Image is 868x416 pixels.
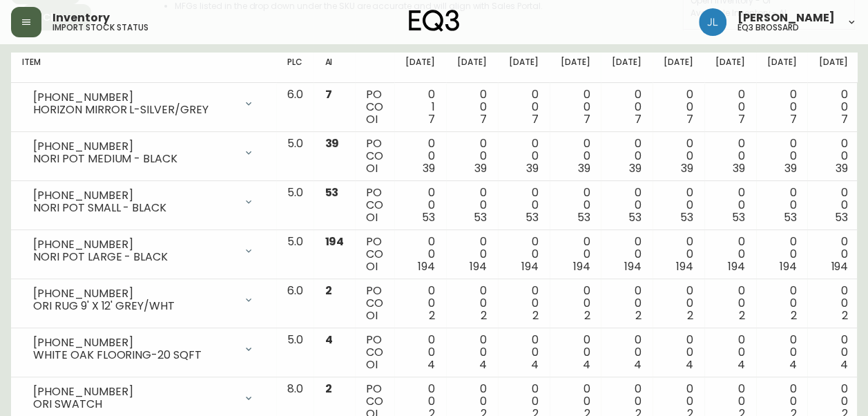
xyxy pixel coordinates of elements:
span: 53 [525,209,539,225]
span: 39 [629,160,642,176]
th: [DATE] [446,53,498,83]
div: 0 0 [715,187,745,224]
div: 0 0 [457,334,487,371]
span: 4 [789,357,796,372]
div: 0 0 [767,138,797,175]
span: 2 [429,308,435,323]
span: 7 [428,111,435,127]
div: 0 0 [715,88,745,126]
div: 0 0 [818,285,848,322]
span: 7 [325,86,331,102]
div: [PHONE_NUMBER]WHITE OAK FLOORING-20 SQFT [22,334,265,364]
div: PO CO [366,285,383,322]
span: 194 [728,258,745,274]
div: [PHONE_NUMBER]HORIZON MIRROR L-SILVER/GREY [22,88,265,119]
span: 7 [841,111,848,127]
div: 0 0 [767,88,797,126]
th: [DATE] [394,53,446,83]
div: 0 0 [509,285,539,322]
div: 0 0 [664,187,693,224]
th: PLC [276,53,314,83]
span: 194 [779,258,796,274]
div: 0 0 [561,187,590,224]
div: 0 0 [509,334,539,371]
td: 5.0 [276,132,314,181]
div: 0 0 [612,88,642,126]
span: 39 [526,160,539,176]
span: 7 [532,111,539,127]
span: 53 [680,209,693,225]
div: [PHONE_NUMBER] [33,140,235,153]
h5: import stock status [52,23,148,32]
span: 39 [474,160,487,176]
span: 2 [325,381,331,397]
td: 6.0 [276,83,314,132]
div: WHITE OAK FLOORING-20 SQFT [33,349,235,361]
div: [PHONE_NUMBER]ORI RUG 9' X 12' GREY/WHT [22,285,265,315]
span: 4 [634,357,642,372]
div: [PHONE_NUMBER]NORI POT MEDIUM - BLACK [22,138,265,168]
div: 0 0 [509,236,539,273]
div: 0 0 [561,138,590,175]
div: [PHONE_NUMBER] [33,189,235,202]
th: [DATE] [653,53,704,83]
div: ORI RUG 9' X 12' GREY/WHT [33,300,235,312]
span: 53 [577,209,590,225]
div: 0 0 [818,334,848,371]
th: [DATE] [807,53,859,83]
div: 0 0 [509,187,539,224]
span: 194 [624,258,642,274]
span: 7 [635,111,642,127]
span: OI [366,308,378,323]
div: 0 0 [561,285,590,322]
span: 194 [572,258,590,274]
span: 4 [737,357,745,372]
span: 39 [325,135,339,151]
span: 53 [783,209,796,225]
div: 0 0 [612,236,642,273]
div: [PHONE_NUMBER]ORI SWATCH [22,383,265,413]
div: 0 0 [561,88,590,126]
div: 0 0 [405,138,435,175]
div: 0 0 [767,187,797,224]
div: PO CO [366,187,383,224]
div: 0 0 [664,285,693,322]
div: 0 0 [767,334,797,371]
span: 194 [831,258,848,274]
div: 0 0 [767,236,797,273]
div: 0 0 [715,138,745,175]
span: 53 [732,209,745,225]
div: 0 0 [612,187,642,224]
div: [PHONE_NUMBER]NORI POT LARGE - BLACK [22,236,265,266]
div: 0 0 [767,285,797,322]
div: [PHONE_NUMBER] [33,386,235,398]
span: 4 [686,357,693,372]
div: 0 0 [818,236,848,273]
span: 2 [790,308,796,323]
div: [PHONE_NUMBER]NORI POT SMALL - BLACK [22,187,265,217]
div: NORI POT MEDIUM - BLACK [33,153,235,165]
div: 0 0 [457,285,487,322]
div: NORI POT SMALL - BLACK [33,202,235,214]
span: 4 [427,357,435,372]
div: 0 0 [405,187,435,224]
span: 39 [577,160,590,176]
div: 0 0 [664,236,693,273]
div: [PHONE_NUMBER] [33,287,235,300]
span: OI [366,111,378,127]
div: 0 0 [561,334,590,371]
span: 194 [470,258,487,274]
span: 53 [422,209,435,225]
div: ORI SWATCH [33,398,235,410]
span: 53 [628,209,642,225]
span: OI [366,160,378,176]
div: 0 0 [405,334,435,371]
div: 0 0 [457,187,487,224]
span: 4 [582,357,590,372]
span: 2 [532,308,539,323]
td: 6.0 [276,279,314,328]
div: 0 0 [405,236,435,273]
span: 39 [681,160,693,176]
th: [DATE] [704,53,756,83]
div: 0 1 [405,88,435,126]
